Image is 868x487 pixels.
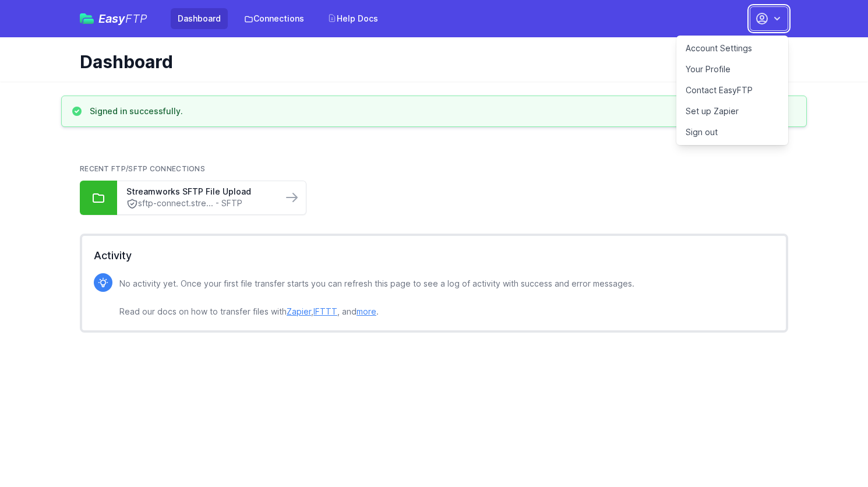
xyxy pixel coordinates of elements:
a: Help Docs [320,8,385,29]
a: Your Profile [676,59,788,80]
a: Connections [237,8,311,29]
a: Contact EasyFTP [676,80,788,101]
a: EasyFTP [80,13,147,24]
a: Dashboard [171,8,228,29]
a: Set up Zapier [676,101,788,122]
span: FTP [125,12,147,26]
a: Sign out [676,122,788,143]
a: more [357,306,376,316]
img: easyftp_logo.png [80,13,94,24]
span: Easy [98,13,147,24]
h2: Activity [94,248,774,264]
a: Zapier [287,306,311,316]
a: Account Settings [676,38,788,59]
a: IFTTT [313,306,337,316]
a: Streamworks SFTP File Upload [126,186,273,197]
h3: Signed in successfully. [90,105,183,117]
h1: Dashboard [80,51,779,72]
iframe: Drift Widget Chat Controller [810,429,854,473]
h2: Recent FTP/SFTP Connections [80,164,788,174]
p: No activity yet. Once your first file transfer starts you can refresh this page to see a log of a... [119,277,634,319]
a: sftp-connect.stre... - SFTP [126,197,273,210]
